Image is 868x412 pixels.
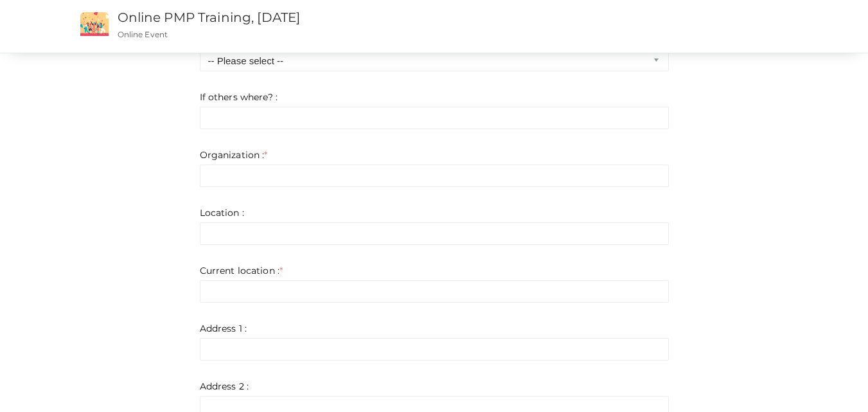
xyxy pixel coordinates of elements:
[80,12,109,36] img: event2.png
[200,264,283,277] label: Current location :
[200,206,244,219] label: Location :
[200,91,278,103] label: If others where? :
[200,380,249,393] label: Address 2 :
[118,10,301,25] a: Online PMP Training, [DATE]
[200,322,247,335] label: Address 1 :
[118,29,552,40] p: Online Event
[200,148,268,161] label: Organization :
